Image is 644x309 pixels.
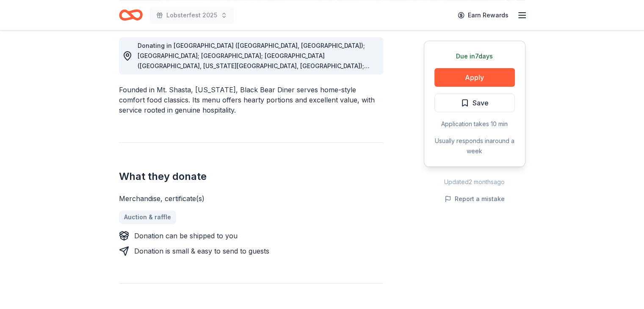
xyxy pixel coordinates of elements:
div: Updated 2 months ago [424,177,525,187]
div: Application takes 10 min [434,119,515,129]
a: Auction & raffle [119,210,176,224]
a: Earn Rewards [453,8,514,23]
div: Founded in Mt. Shasta, [US_STATE], Black Bear Diner serves home-style comfort food classics. Its ... [119,85,383,115]
div: Usually responds in around a week [434,136,515,156]
span: Donating in [GEOGRAPHIC_DATA] ([GEOGRAPHIC_DATA], [GEOGRAPHIC_DATA]); [GEOGRAPHIC_DATA]; [GEOGRAP... [138,42,375,191]
button: Report a mistake [445,194,505,204]
h2: What they donate [119,170,383,183]
div: Donation is small & easy to send to guests [134,246,269,256]
button: Apply [434,68,515,87]
button: Lobsterfest 2025 [149,7,234,24]
div: Merchandise, certificate(s) [119,193,383,204]
div: Donation can be shipped to you [134,231,238,241]
a: Home [119,5,143,25]
span: Save [473,97,489,108]
button: Save [434,94,515,112]
span: Lobsterfest 2025 [166,10,217,20]
div: Due in 7 days [434,51,515,61]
